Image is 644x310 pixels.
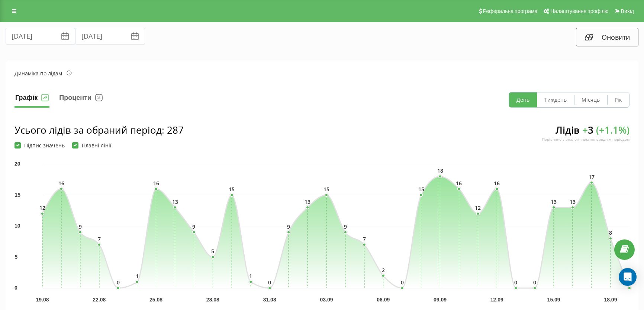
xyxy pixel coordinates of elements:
text: 10 [15,223,20,229]
text: 15 [15,192,20,198]
text: 9 [192,223,195,230]
div: Динаміка по лідам [15,69,72,77]
text: 15 [229,186,235,193]
text: 28.08 [206,297,219,303]
text: 5 [15,254,17,260]
span: Реферальна програма [483,8,538,14]
button: Проценти [58,92,103,108]
span: + [582,123,588,137]
text: 5 [211,248,214,255]
text: 25.08 [149,297,162,303]
text: 0 [533,279,536,286]
text: 7 [98,235,101,242]
text: 15 [418,186,424,193]
button: Тиждень [537,92,574,107]
text: 9 [287,223,290,230]
text: 12.09 [490,297,503,303]
text: 15.09 [547,297,560,303]
text: 12 [475,204,481,211]
text: 31.08 [263,297,276,303]
text: 1 [136,273,139,280]
text: 13 [305,198,310,205]
label: Плавні лінії [72,142,112,149]
button: Місяць [574,92,607,107]
text: 13 [172,198,178,205]
div: Лідів 3 [542,123,629,149]
text: 15 [323,186,329,193]
text: 16 [153,180,159,187]
label: Підпис значень [15,142,65,149]
text: 0 [268,279,271,286]
div: Open Intercom Messenger [619,268,637,286]
text: 7 [363,235,366,242]
text: 8 [609,229,612,236]
text: 06.09 [377,297,390,303]
text: 16 [494,180,500,187]
text: 16 [456,180,462,187]
text: 20 [15,161,20,167]
text: 03.09 [320,297,333,303]
text: 19.08 [36,297,49,303]
text: 13 [551,198,557,205]
span: Вихід [621,8,634,14]
text: 16 [58,180,64,187]
span: ( + 1.1 %) [596,123,629,137]
text: 0 [514,279,517,286]
text: 22.08 [93,297,106,303]
text: 09.09 [434,297,447,303]
text: 18.09 [604,297,617,303]
span: Налаштування профілю [550,8,608,14]
text: 0 [15,285,17,291]
text: 0 [401,279,404,286]
text: 17 [589,173,595,180]
div: Усього лідів за обраний період : 287 [15,123,184,137]
text: 1 [249,273,252,280]
text: 13 [570,198,576,205]
div: Порівняно з аналогічним попереднім періодом [542,137,629,142]
button: День [509,92,537,107]
text: 0 [117,279,120,286]
button: Графік [15,92,49,108]
button: Рік [607,92,629,107]
text: 12 [39,204,45,211]
button: Оновити [576,28,638,46]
